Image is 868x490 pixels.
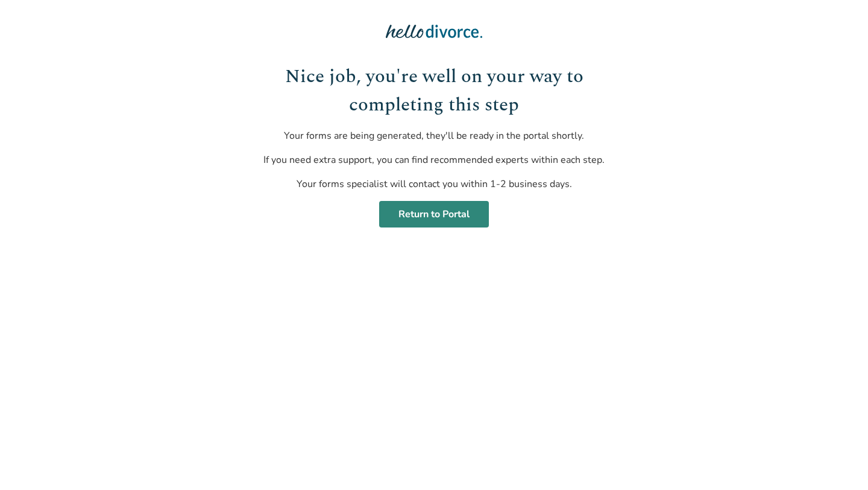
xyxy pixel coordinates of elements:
p: Your forms specialist will contact you within 1-2 business days. [253,177,616,191]
img: Hello Divorce Logo [386,19,482,43]
p: If you need extra support, you can find recommended experts within each step. [253,153,616,167]
h1: Nice job, you're well on your way to completing this step [253,63,616,119]
a: Return to Portal [379,201,489,227]
p: Your forms are being generated, they'll be ready in the portal shortly. [253,129,616,143]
